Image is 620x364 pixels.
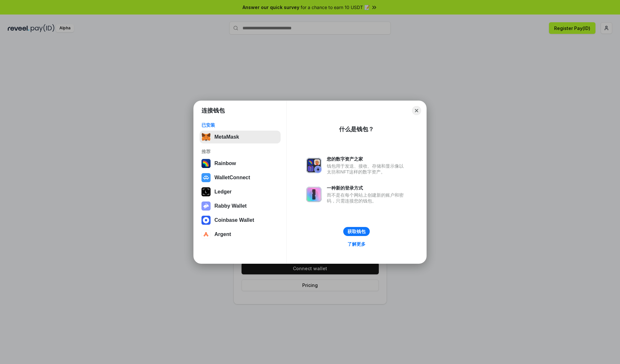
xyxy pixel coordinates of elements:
[347,241,366,247] div: 了解更多
[201,149,279,154] div: 推荐
[339,125,374,133] div: 什么是钱包？
[214,134,239,140] div: MetaMask
[343,227,370,236] button: 获取钱包
[344,240,369,248] a: 了解更多
[347,229,366,234] div: 获取钱包
[327,185,407,191] div: 一种新的登录方式
[201,107,225,114] h1: 连接钱包
[306,187,322,202] img: svg+xml,%3Csvg%20xmlns%3D%22http%3A%2F%2Fwww.w3.org%2F2000%2Fsvg%22%20fill%3D%22none%22%20viewBox...
[201,159,211,168] img: svg+xml,%3Csvg%20width%3D%22120%22%20height%3D%22120%22%20viewBox%3D%220%200%20120%20120%22%20fil...
[214,161,236,166] div: Rainbow
[412,106,421,115] button: Close
[214,217,254,223] div: Coinbase Wallet
[201,202,211,211] img: svg+xml,%3Csvg%20xmlns%3D%22http%3A%2F%2Fwww.w3.org%2F2000%2Fsvg%22%20fill%3D%22none%22%20viewBox...
[201,187,211,196] img: svg+xml,%3Csvg%20xmlns%3D%22http%3A%2F%2Fwww.w3.org%2F2000%2Fsvg%22%20width%3D%2228%22%20height%3...
[327,163,407,175] div: 钱包用于发送、接收、存储和显示像以太坊和NFT这样的数字资产。
[214,231,231,237] div: Argent
[200,157,281,170] button: Rainbow
[200,131,281,143] button: MetaMask
[201,133,211,142] img: svg+xml,%3Csvg%20fill%3D%22none%22%20height%3D%2233%22%20viewBox%3D%220%200%2035%2033%22%20width%...
[200,185,281,198] button: Ledger
[200,171,281,184] button: WalletConnect
[200,214,281,227] button: Coinbase Wallet
[201,216,211,225] img: svg+xml,%3Csvg%20width%3D%2228%22%20height%3D%2228%22%20viewBox%3D%220%200%2028%2028%22%20fill%3D...
[214,175,250,181] div: WalletConnect
[201,173,211,182] img: svg+xml,%3Csvg%20width%3D%2228%22%20height%3D%2228%22%20viewBox%3D%220%200%2028%2028%22%20fill%3D...
[201,230,211,239] img: svg+xml,%3Csvg%20width%3D%2228%22%20height%3D%2228%22%20viewBox%3D%220%200%2028%2028%22%20fill%3D...
[306,158,322,173] img: svg+xml,%3Csvg%20xmlns%3D%22http%3A%2F%2Fwww.w3.org%2F2000%2Fsvg%22%20fill%3D%22none%22%20viewBox...
[327,192,407,204] div: 而不是在每个网站上创建新的账户和密码，只需连接您的钱包。
[214,203,247,209] div: Rabby Wallet
[201,122,279,128] div: 已安装
[327,156,407,162] div: 您的数字资产之家
[200,200,281,212] button: Rabby Wallet
[200,228,281,241] button: Argent
[214,189,232,195] div: Ledger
